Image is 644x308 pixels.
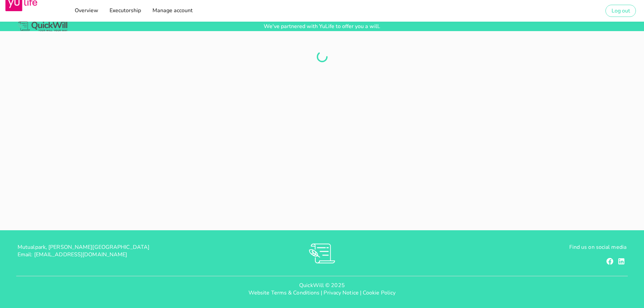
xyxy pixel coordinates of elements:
a: Privacy Notice [324,289,358,297]
a: Overview [72,4,100,18]
button: Log out [605,5,636,17]
img: RVs0sauIwKhMoGR03FLGkjXSOVwkZRnQsltkF0QxpTsornXsmh1o7vbL94pqF3d8sZvAAAAAElFTkSuQmCC [309,243,335,263]
span: Email: [EMAIL_ADDRESS][DOMAIN_NAME] [18,251,127,258]
a: Website Terms & Conditions [248,289,320,297]
a: Cookie Policy [363,289,396,297]
a: Manage account [150,4,194,18]
a: Executorship [107,4,143,18]
span: | [321,289,322,297]
span: Overview [74,7,98,14]
p: QuickWill © 2025 [5,282,639,289]
span: Log out [611,7,630,15]
span: Executorship [109,7,141,14]
span: Manage account [152,7,192,14]
p: Find us on social media [424,243,626,251]
img: Logo [16,20,69,33]
span: | [360,289,361,297]
span: Mutualpark, [PERSON_NAME][GEOGRAPHIC_DATA] [18,243,149,251]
